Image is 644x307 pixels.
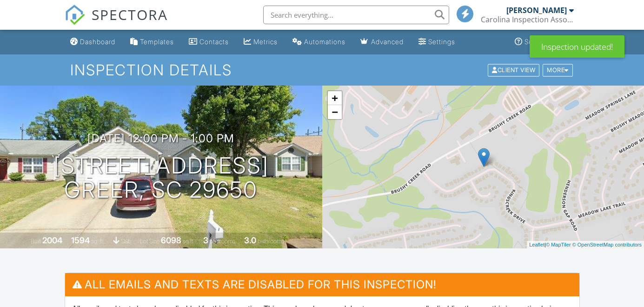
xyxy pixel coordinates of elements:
a: Zoom out [328,105,342,119]
img: The Best Home Inspection Software - Spectora [65,5,85,25]
div: | [527,241,644,249]
div: 6098 [161,235,181,245]
span: bathrooms [258,238,284,245]
h3: [DATE] 12:00 pm - 1:00 pm [87,132,234,145]
a: Settings [415,33,459,51]
div: 3.0 [244,235,256,245]
div: Client View [488,64,539,76]
div: Contacts [199,38,229,46]
a: Automations (Basic) [289,33,349,51]
a: Metrics [240,33,281,51]
a: Advanced [357,33,407,51]
div: Carolina Inspection Associates [481,15,574,24]
a: © OpenStreetMap contributors [572,242,642,247]
a: Support Center [511,33,578,51]
a: Leaflet [529,242,544,247]
a: © MapTiler [546,242,571,247]
span: Lot Size [140,238,159,245]
span: bedrooms [210,238,235,245]
div: 2004 [42,235,62,245]
div: 3 [203,235,208,245]
h3: All emails and texts are disabled for this inspection! [65,273,579,296]
div: Advanced [371,38,404,46]
div: [PERSON_NAME] [506,6,567,15]
span: slab [121,238,131,245]
div: Inspection updated! [530,35,624,58]
a: Dashboard [66,33,119,51]
span: Built [31,238,41,245]
div: Dashboard [80,38,115,46]
div: 1594 [71,235,90,245]
div: Automations [304,38,345,46]
div: Templates [140,38,174,46]
span: SPECTORA [92,5,168,24]
a: SPECTORA [65,13,168,32]
div: Settings [428,38,455,46]
div: More [543,64,573,76]
a: Contacts [185,33,232,51]
h1: [STREET_ADDRESS] Greer, SC 29650 [53,153,269,203]
div: Metrics [253,38,278,46]
span: sq. ft. [91,238,104,245]
div: Support Center [524,38,574,46]
input: Search everything... [263,6,449,24]
a: Templates [126,33,178,51]
span: sq.ft. [183,238,194,245]
h1: Inspection Details [70,62,573,78]
a: Client View [487,66,542,73]
a: Zoom in [328,91,342,105]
